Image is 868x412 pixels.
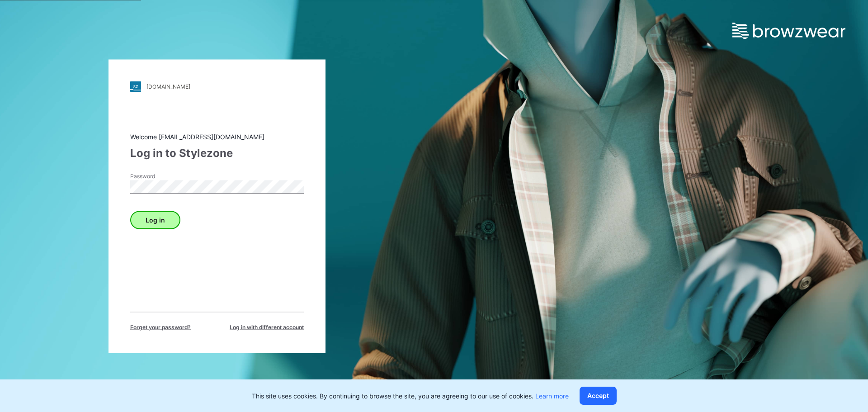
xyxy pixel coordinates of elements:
img: stylezone-logo.562084cfcfab977791bfbf7441f1a819.svg [130,81,141,92]
span: Log in with different account [230,323,304,331]
img: browzwear-logo.e42bd6dac1945053ebaf764b6aa21510.svg [732,23,845,39]
span: Forget your password? [130,323,191,331]
div: Welcome [EMAIL_ADDRESS][DOMAIN_NAME] [130,132,304,141]
a: Learn more [535,392,569,400]
button: Log in [130,211,180,229]
div: Log in to Stylezone [130,145,304,161]
button: Accept [580,387,617,405]
a: [DOMAIN_NAME] [130,81,304,92]
div: [DOMAIN_NAME] [146,83,190,90]
p: This site uses cookies. By continuing to browse the site, you are agreeing to our use of cookies. [252,391,569,401]
label: Password [130,172,193,180]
